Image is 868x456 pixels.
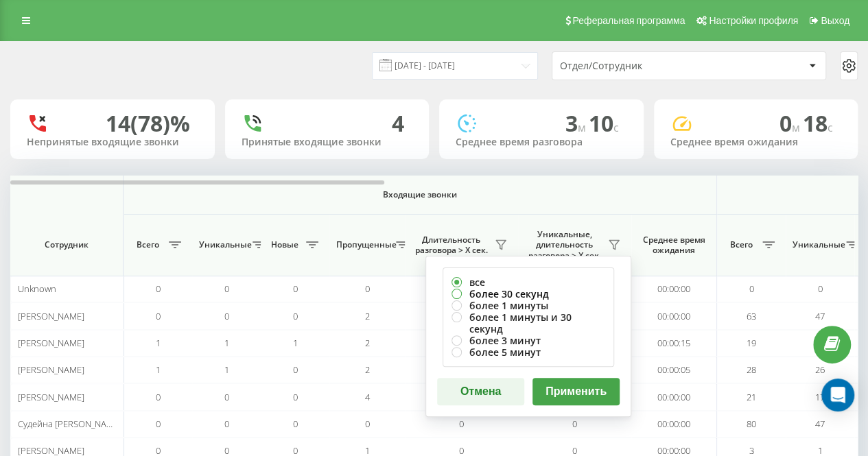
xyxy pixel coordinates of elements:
[18,391,84,403] span: [PERSON_NAME]
[106,110,190,136] div: 14 (78)%
[451,311,605,335] label: более 1 минуты и 30 секунд
[156,418,161,430] span: 0
[589,108,619,138] span: 10
[525,229,604,261] span: Уникальные, длительность разговора > Х сек.
[451,276,605,288] label: все
[747,310,756,322] span: 63
[631,411,717,437] td: 00:00:00
[27,136,198,148] div: Непринятые входящие звонки
[156,337,161,349] span: 1
[572,418,577,430] span: 0
[578,120,589,135] span: м
[818,283,823,295] span: 0
[18,310,84,322] span: [PERSON_NAME]
[451,300,605,311] label: более 1 минуты
[803,108,833,138] span: 18
[224,337,229,349] span: 1
[224,391,229,403] span: 0
[815,418,825,430] span: 47
[156,310,161,322] span: 0
[412,235,491,256] span: Длительность разговора > Х сек.
[130,239,165,250] span: Всего
[437,378,524,405] button: Отмена
[828,120,833,135] span: c
[293,363,298,376] span: 0
[779,108,803,138] span: 0
[792,120,803,135] span: м
[365,391,370,403] span: 4
[365,418,370,430] span: 0
[365,363,370,376] span: 2
[365,283,370,295] span: 0
[18,418,121,430] span: Судейна [PERSON_NAME]
[18,283,56,295] span: Unknown
[365,310,370,322] span: 2
[224,418,229,430] span: 0
[749,283,754,295] span: 0
[224,363,229,376] span: 1
[18,337,84,349] span: [PERSON_NAME]
[631,357,717,383] td: 00:00:05
[793,239,842,250] span: Уникальные
[815,310,825,322] span: 47
[642,235,706,256] span: Среднее время ожидания
[565,108,589,138] span: 3
[821,379,854,411] div: Open Intercom Messenger
[392,110,404,136] div: 4
[268,239,302,250] span: Новые
[459,418,464,430] span: 0
[747,337,756,349] span: 19
[631,276,717,302] td: 00:00:00
[747,418,756,430] span: 80
[293,337,298,349] span: 1
[747,391,756,403] span: 21
[613,120,619,135] span: c
[156,391,161,403] span: 0
[572,15,685,26] span: Реферальная программа
[18,363,84,376] span: [PERSON_NAME]
[293,418,298,430] span: 0
[451,288,605,300] label: более 30 секунд
[560,60,724,72] div: Отдел/Сотрудник
[159,189,681,200] span: Входящие звонки
[631,383,717,410] td: 00:00:00
[724,239,758,250] span: Всего
[815,363,825,376] span: 26
[747,363,756,376] span: 28
[456,136,627,148] div: Среднее время разговора
[293,283,298,295] span: 0
[22,239,111,250] span: Сотрудник
[293,310,298,322] span: 0
[631,330,717,357] td: 00:00:15
[815,391,825,403] span: 17
[242,136,413,148] div: Принятые входящие звонки
[709,15,798,26] span: Настройки профиля
[293,391,298,403] span: 0
[670,136,842,148] div: Среднее время ожидания
[631,302,717,329] td: 00:00:00
[224,310,229,322] span: 0
[821,15,849,26] span: Выход
[532,378,620,405] button: Применить
[451,335,605,346] label: более 3 минут
[224,283,229,295] span: 0
[156,363,161,376] span: 1
[156,283,161,295] span: 0
[451,346,605,358] label: более 5 минут
[336,239,392,250] span: Пропущенные
[365,337,370,349] span: 2
[199,239,248,250] span: Уникальные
